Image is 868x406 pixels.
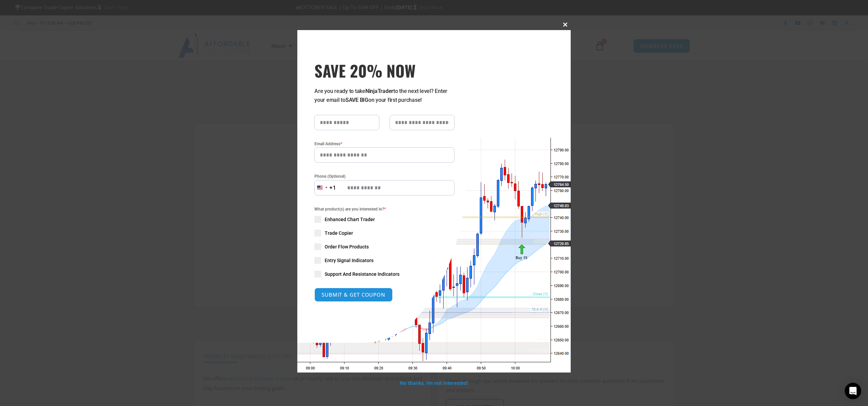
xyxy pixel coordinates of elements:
[400,380,468,386] a: No thanks, I’m not interested!
[329,184,336,192] div: +1
[314,257,455,264] label: Entry Signal Indicators
[325,216,375,223] span: Enhanced Chart Trader
[365,88,393,94] strong: NinjaTrader
[314,180,336,195] button: Selected country
[314,140,455,147] label: Email Address
[325,271,399,278] span: Support And Resistance Indicators
[314,230,455,236] label: Trade Copier
[314,61,455,80] h3: SAVE 20% NOW
[325,243,369,250] span: Order Flow Products
[325,257,374,264] span: Entry Signal Indicators
[325,230,353,236] span: Trade Copier
[314,243,455,250] label: Order Flow Products
[314,87,455,105] p: Are you ready to take to the next level? Enter your email to on your first purchase!
[845,383,861,399] div: Open Intercom Messenger
[314,271,455,278] label: Support And Resistance Indicators
[314,216,455,223] label: Enhanced Chart Trader
[314,288,393,302] button: SUBMIT & GET COUPON
[314,173,455,180] label: Phone (Optional)
[345,97,368,103] strong: SAVE BIG
[314,206,455,213] span: What product(s) are you interested in?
